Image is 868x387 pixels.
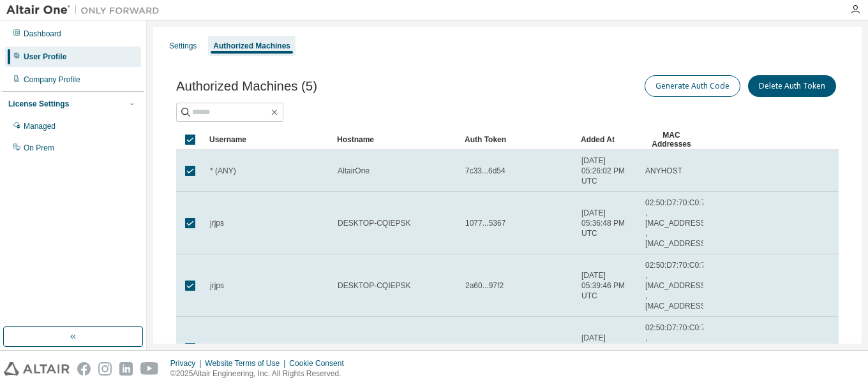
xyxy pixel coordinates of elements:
[8,99,69,109] div: License Settings
[337,129,454,150] div: Hostname
[338,343,410,353] span: DESKTOP-CQIEPSK
[465,343,503,353] span: a09a...c84f
[465,218,505,228] span: 1077...5367
[645,260,710,311] span: 02:50:D7:70:C0:79 , [MAC_ADDRESS] , [MAC_ADDRESS]
[645,323,710,374] span: 02:50:D7:70:C0:79 , [MAC_ADDRESS] , [MAC_ADDRESS]
[581,333,634,363] span: [DATE] 04:00:45 PM UTC
[581,156,634,186] span: [DATE] 05:26:02 PM UTC
[465,166,505,176] span: 7c33...6d54
[170,369,352,379] p: © 2025 Altair Engineering, Inc. All Rights Reserved.
[205,358,289,369] div: Website Terms of Use
[24,121,56,131] div: Managed
[176,79,317,94] span: Authorized Machines (5)
[210,166,236,176] span: * (ANY)
[210,218,224,228] span: jrjps
[645,166,682,176] span: ANYHOST
[338,166,370,176] span: AltairOne
[465,129,571,150] div: Auth Token
[289,358,351,369] div: Cookie Consent
[140,362,159,376] img: youtube.svg
[24,75,80,85] div: Company Profile
[24,143,54,153] div: On Prem
[645,198,710,249] span: 02:50:D7:70:C0:79 , [MAC_ADDRESS] , [MAC_ADDRESS]
[210,343,224,353] span: jrjps
[581,208,634,238] span: [DATE] 05:36:48 PM UTC
[748,75,836,97] button: Delete Auth Token
[24,52,66,62] div: User Profile
[465,281,504,291] span: 2a60...97f2
[4,362,70,376] img: altair_logo.svg
[338,218,410,228] span: DESKTOP-CQIEPSK
[209,129,327,150] div: Username
[213,41,290,51] div: Authorized Machines
[98,362,112,376] img: instagram.svg
[581,129,634,150] div: Added At
[24,29,61,39] div: Dashboard
[77,362,91,376] img: facebook.svg
[6,4,166,17] img: Altair One
[170,358,205,369] div: Privacy
[119,362,133,376] img: linkedin.svg
[645,129,698,150] div: MAC Addresses
[210,281,224,291] span: jrjps
[581,270,634,301] span: [DATE] 05:39:46 PM UTC
[169,41,197,51] div: Settings
[338,281,410,291] span: DESKTOP-CQIEPSK
[645,75,740,97] button: Generate Auth Code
